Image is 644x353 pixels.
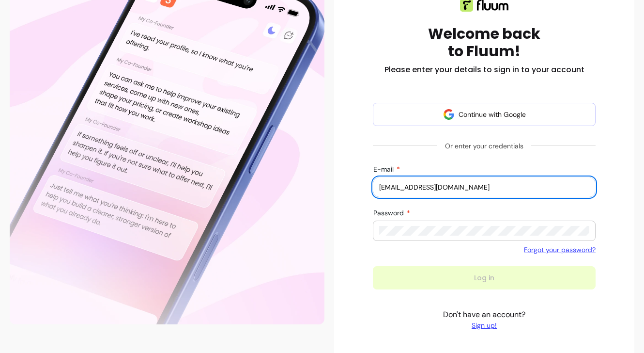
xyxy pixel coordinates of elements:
span: Or enter your credentials [437,137,531,155]
span: E-mail [373,165,396,174]
span: Password [373,209,406,217]
img: avatar [443,109,455,120]
input: E-mail [379,182,589,192]
a: Sign up! [443,321,525,330]
p: Don't have an account? [443,309,525,330]
button: Continue with Google [373,103,596,126]
h1: Welcome back to Fluum! [428,25,540,60]
h2: Please enter your details to sign in to your account [384,64,584,76]
input: Password [379,226,589,236]
a: Forgot your password? [524,245,596,255]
